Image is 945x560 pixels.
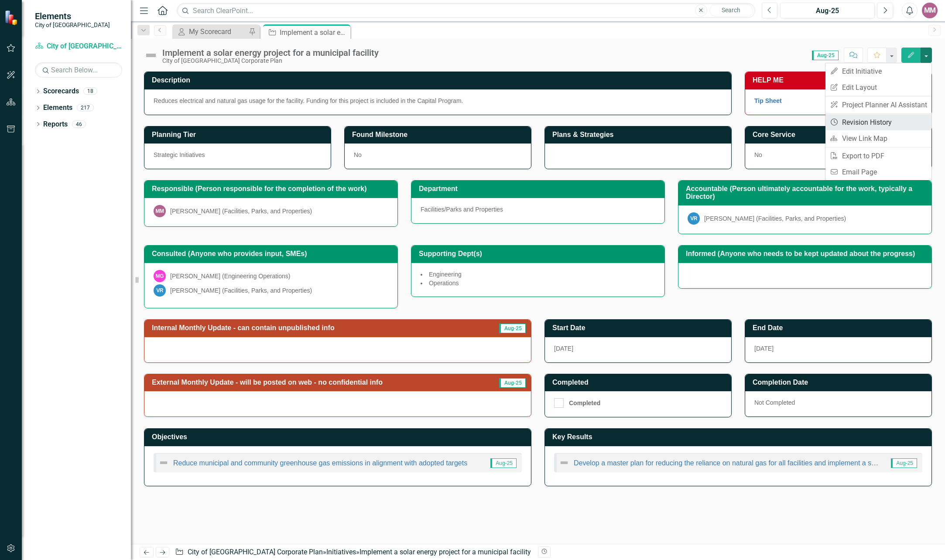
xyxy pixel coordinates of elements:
span: Strategic Initiatives [154,151,205,158]
a: Tip Sheet [754,97,782,104]
h3: Department [419,185,660,193]
a: Reduce municipal and community greenhouse gas emissions in alignment with adopted targets [173,459,467,467]
h3: Informed (Anyone who needs to be kept updated about the progress) [686,250,927,258]
span: [DATE] [754,345,774,352]
h3: Start Date [552,324,727,332]
small: City of [GEOGRAPHIC_DATA] [35,21,110,28]
div: Reduces electrical and natural gas usage for the facility. Funding for this project is included i... [154,96,722,105]
a: Scorecards [43,86,79,96]
div: Implement a solar energy project for a municipal facility [280,27,348,38]
a: Elements [43,103,72,113]
a: Edit Initiative [825,63,931,79]
h3: Core Service [753,131,927,139]
h3: External Monthly Update - will be posted on web - no confidential info [152,379,487,386]
a: My Scorecard [175,26,247,37]
h3: Completed [552,379,727,386]
input: Search ClearPoint... [177,3,755,18]
span: Operations [429,280,459,287]
span: Search [722,7,740,14]
a: Export to PDF [825,148,931,164]
a: Revision History [825,114,931,130]
span: Facilities/Parks and Properties [421,206,503,213]
a: Email Page [825,164,931,180]
span: Elements [35,11,110,21]
a: City of [GEOGRAPHIC_DATA] Corporate Plan [35,41,122,51]
a: City of [GEOGRAPHIC_DATA] Corporate Plan [188,548,323,556]
h3: End Date [753,324,927,332]
button: MM [922,3,938,18]
a: Project Planner AI Assistant [825,97,931,113]
button: Aug-25 [780,3,875,18]
span: No [754,151,762,158]
div: VR [154,284,166,297]
span: Engineering [429,271,462,278]
h3: Key Results [552,433,927,441]
div: [PERSON_NAME] (Engineering Operations) [170,272,290,280]
input: Search Below... [35,62,122,78]
div: City of [GEOGRAPHIC_DATA] Corporate Plan [162,58,379,64]
h3: Description [152,76,727,84]
div: Implement a solar energy project for a municipal facility [162,48,379,58]
a: Reports [43,120,68,130]
div: [PERSON_NAME] (Facilities, Parks, and Properties) [170,286,312,295]
h3: Internal Monthly Update - can contain unpublished info [152,324,478,332]
img: Not Defined [559,458,569,468]
div: Not Completed [745,391,931,417]
img: ClearPoint Strategy [4,10,20,25]
button: Search [709,4,753,17]
span: Aug-25 [812,51,839,60]
h3: Accountable (Person ultimately accountable for the work, typically a Director) [686,185,927,200]
h3: Planning Tier [152,131,326,139]
div: Aug-25 [783,6,872,16]
div: 18 [83,88,97,95]
h3: Found Milestone [352,131,527,139]
h3: Supporting Dept(s) [419,250,660,258]
a: Develop a master plan for reducing the reliance on natural gas for all facilities and implement a... [574,459,929,467]
div: [PERSON_NAME] (Facilities, Parks, and Properties) [170,207,312,215]
span: Aug-25 [499,378,526,388]
div: MG [154,270,166,282]
div: My Scorecard [189,26,247,37]
span: No [354,151,362,158]
h3: Objectives [152,433,527,441]
span: Aug-25 [490,458,517,468]
div: [PERSON_NAME] (Facilities, Parks, and Properties) [704,214,846,223]
div: » » [175,547,531,557]
h3: Plans & Strategies [552,131,727,139]
span: Aug-25 [499,324,526,333]
a: Initiatives [326,548,356,556]
h3: Consulted (Anyone who provides input, SMEs) [152,250,393,258]
span: [DATE] [554,345,573,352]
div: MM [154,205,166,217]
h3: Responsible (Person responsible for the completion of the work) [152,185,393,193]
div: 217 [77,104,94,112]
img: Not Defined [158,458,169,468]
a: Edit Layout [825,79,931,96]
span: Aug-25 [891,458,917,468]
img: Not Defined [144,48,158,62]
div: 46 [72,120,86,128]
a: View Link Map [825,130,931,147]
div: VR [688,212,700,225]
div: Implement a solar energy project for a municipal facility [360,548,531,556]
h3: Completion Date [753,379,927,386]
h3: HELP ME [753,76,927,84]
